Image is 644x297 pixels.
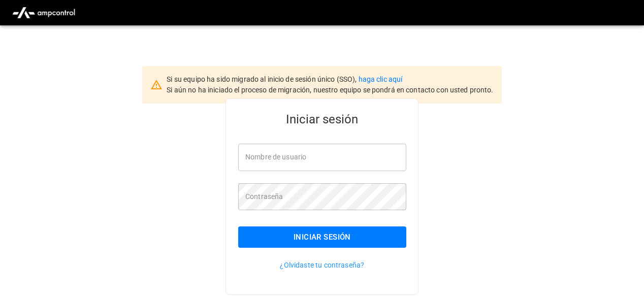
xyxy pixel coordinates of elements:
[167,86,493,94] span: Si aún no ha iniciado el proceso de migración, nuestro equipo se pondrá en contacto con usted pro...
[238,111,406,127] h5: Iniciar sesión
[238,226,406,248] button: Iniciar sesión
[167,75,358,83] span: Si su equipo ha sido migrado al inicio de sesión único (SSO),
[238,260,406,270] p: ¿Olvidaste tu contraseña?
[359,75,403,83] a: haga clic aquí
[8,3,79,22] img: ampcontrol.io logo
